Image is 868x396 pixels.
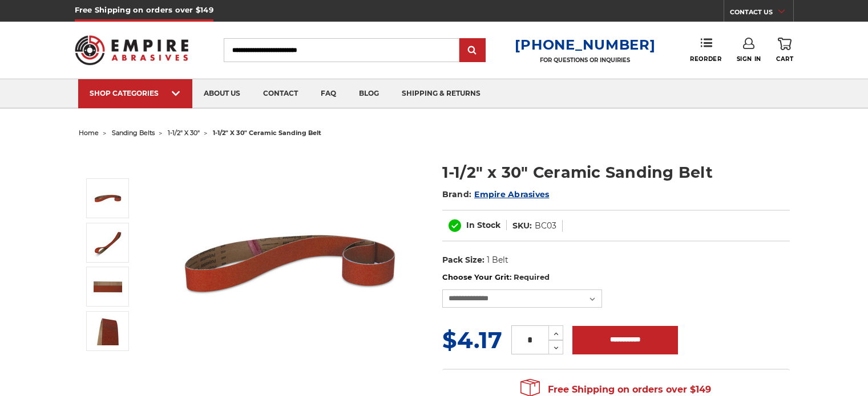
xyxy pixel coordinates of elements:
[442,272,790,283] label: Choose Your Grit:
[515,36,655,53] a: [PHONE_NUMBER]
[512,220,532,232] dt: SKU:
[776,55,793,63] span: Cart
[737,55,761,63] span: Sign In
[690,38,721,62] a: Reorder
[94,228,122,257] img: 1-1/2" x 30" Ceramic Sanding Belt
[348,79,390,108] a: blog
[442,326,502,354] span: $4.17
[515,56,655,64] p: FOR QUESTIONS OR INQUIRIES
[176,149,405,377] img: 1-1/2" x 30" Sanding Belt - Ceramic
[94,317,122,345] img: 1-1/2" x 30" - Ceramic Sanding Belt
[776,38,793,63] a: Cart
[466,220,500,230] span: In Stock
[474,189,549,199] a: Empire Abrasives
[514,272,550,281] small: Required
[487,254,508,266] dd: 1 Belt
[390,79,492,108] a: shipping & returns
[94,272,122,301] img: 1-1/2" x 30" Cer Sanding Belt
[442,189,472,199] span: Brand:
[690,55,721,63] span: Reorder
[75,28,189,72] img: Empire Abrasives
[252,79,309,108] a: contact
[112,129,155,137] a: sanding belts
[442,161,790,183] h1: 1-1/2" x 30" Ceramic Sanding Belt
[535,220,556,232] dd: BC03
[168,129,200,137] a: 1-1/2" x 30"
[730,6,793,22] a: CONTACT US
[442,254,485,266] dt: Pack Size:
[79,129,99,137] a: home
[90,89,181,97] div: SHOP CATEGORIES
[309,79,348,108] a: faq
[213,129,321,137] span: 1-1/2" x 30" ceramic sanding belt
[461,39,484,62] input: Submit
[192,79,252,108] a: about us
[94,184,122,213] img: 1-1/2" x 30" Sanding Belt - Ceramic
